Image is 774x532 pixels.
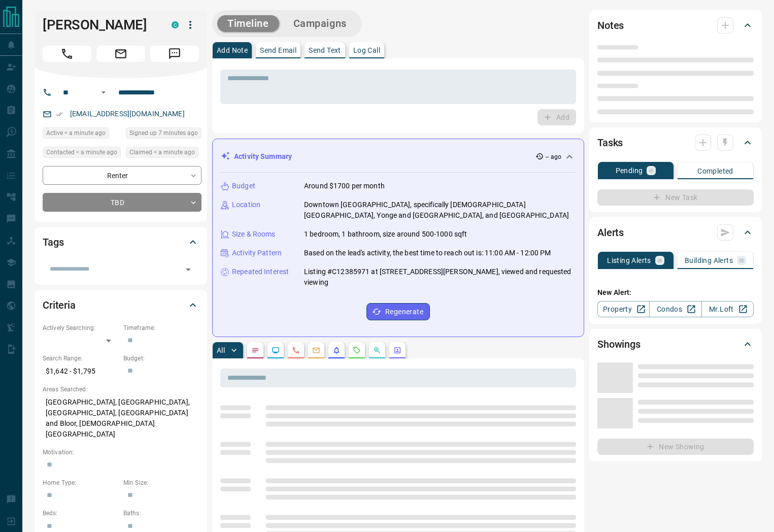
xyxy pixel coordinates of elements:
[697,168,733,175] p: Completed
[123,354,199,363] p: Budget:
[217,15,279,32] button: Timeline
[43,234,63,250] h2: Tags
[221,147,576,166] div: Activity Summary-- ago
[616,167,643,174] p: Pending
[597,287,754,298] p: New Alert:
[366,303,430,320] button: Regenerate
[43,385,199,394] p: Areas Searched:
[43,363,118,380] p: $1,642 - $1,795
[56,111,63,118] svg: Email Verified
[597,301,650,317] a: Property
[292,346,300,354] svg: Calls
[123,478,199,487] p: Min Size:
[126,127,201,142] div: Mon Sep 15 2025
[43,509,118,518] p: Beds:
[43,193,201,212] div: TBD
[597,13,754,38] div: Notes
[43,127,121,142] div: Mon Sep 15 2025
[70,110,185,118] a: [EMAIL_ADDRESS][DOMAIN_NAME]
[172,21,179,28] div: condos.ca
[597,17,624,34] h2: Notes
[373,346,381,354] svg: Opportunities
[43,166,201,185] div: Renter
[546,152,561,161] p: -- ago
[607,257,651,264] p: Listing Alerts
[43,448,199,457] p: Motivation:
[597,220,754,245] div: Alerts
[332,346,341,354] svg: Listing Alerts
[46,147,117,157] span: Contacted < a minute ago
[649,301,701,317] a: Condos
[597,332,754,356] div: Showings
[129,128,198,138] span: Signed up 7 minutes ago
[283,15,357,32] button: Campaigns
[304,248,551,258] p: Based on the lead's activity, the best time to reach out is: 11:00 AM - 12:00 PM
[353,47,380,54] p: Log Call
[217,347,225,354] p: All
[123,323,199,332] p: Timeframe:
[685,257,733,264] p: Building Alerts
[597,224,624,241] h2: Alerts
[43,46,91,62] span: Call
[123,509,199,518] p: Baths:
[309,47,341,54] p: Send Text
[43,293,199,317] div: Criteria
[304,229,467,240] p: 1 bedroom, 1 bathroom, size around 500-1000 sqft
[393,346,401,354] svg: Agent Actions
[96,46,145,62] span: Email
[232,181,255,191] p: Budget
[232,229,276,240] p: Size & Rooms
[43,478,118,487] p: Home Type:
[304,267,576,288] p: Listing #C12385971 at [STREET_ADDRESS][PERSON_NAME], viewed and requested viewing
[232,248,282,258] p: Activity Pattern
[43,354,118,363] p: Search Range:
[353,346,361,354] svg: Requests
[234,151,292,162] p: Activity Summary
[43,323,118,332] p: Actively Searching:
[701,301,754,317] a: Mr.Loft
[304,181,385,191] p: Around $1700 per month
[43,17,156,33] h1: [PERSON_NAME]
[304,199,576,221] p: Downtown [GEOGRAPHIC_DATA], specifically [DEMOGRAPHIC_DATA][GEOGRAPHIC_DATA], Yonge and [GEOGRAPH...
[46,128,106,138] span: Active < a minute ago
[312,346,320,354] svg: Emails
[272,346,280,354] svg: Lead Browsing Activity
[597,135,623,151] h2: Tasks
[43,394,199,443] p: [GEOGRAPHIC_DATA], [GEOGRAPHIC_DATA], [GEOGRAPHIC_DATA], [GEOGRAPHIC_DATA] and Bloor, [DEMOGRAPHI...
[232,199,260,210] p: Location
[181,262,195,277] button: Open
[126,147,201,161] div: Mon Sep 15 2025
[150,46,199,62] span: Message
[129,147,195,157] span: Claimed < a minute ago
[251,346,259,354] svg: Notes
[232,267,289,277] p: Repeated Interest
[43,147,121,161] div: Mon Sep 15 2025
[260,47,296,54] p: Send Email
[43,297,76,313] h2: Criteria
[597,336,641,352] h2: Showings
[97,86,110,98] button: Open
[217,47,248,54] p: Add Note
[597,130,754,155] div: Tasks
[43,230,199,254] div: Tags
